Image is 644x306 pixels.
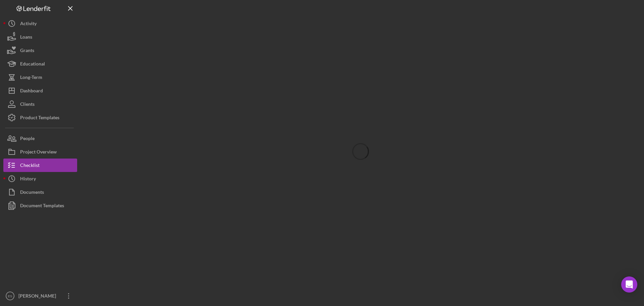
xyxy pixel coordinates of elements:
div: [PERSON_NAME] [17,289,60,304]
button: Checklist [3,159,77,172]
button: Long-Term [3,71,77,84]
div: History [20,172,36,187]
div: Activity [20,17,37,32]
button: Dashboard [3,84,77,97]
button: Product Templates [3,111,77,124]
button: Clients [3,97,77,111]
button: Document Templates [3,199,77,212]
button: Loans [3,30,77,44]
div: Project Overview [20,145,57,160]
button: Activity [3,17,77,30]
div: Educational [20,57,45,72]
button: ES[PERSON_NAME] [3,289,77,303]
div: Loans [20,30,32,45]
div: Document Templates [20,199,64,214]
text: ES [8,294,12,298]
button: Educational [3,57,77,71]
div: Checklist [20,159,40,174]
button: Documents [3,185,77,199]
button: Grants [3,44,77,57]
div: Open Intercom Messenger [621,276,637,293]
button: History [3,172,77,185]
div: Long-Term [20,71,42,86]
button: People [3,132,77,145]
button: Project Overview [3,145,77,159]
div: Clients [20,97,35,113]
div: Dashboard [20,84,43,99]
div: Product Templates [20,111,59,126]
div: Documents [20,185,44,201]
div: Grants [20,44,34,59]
div: People [20,132,35,147]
